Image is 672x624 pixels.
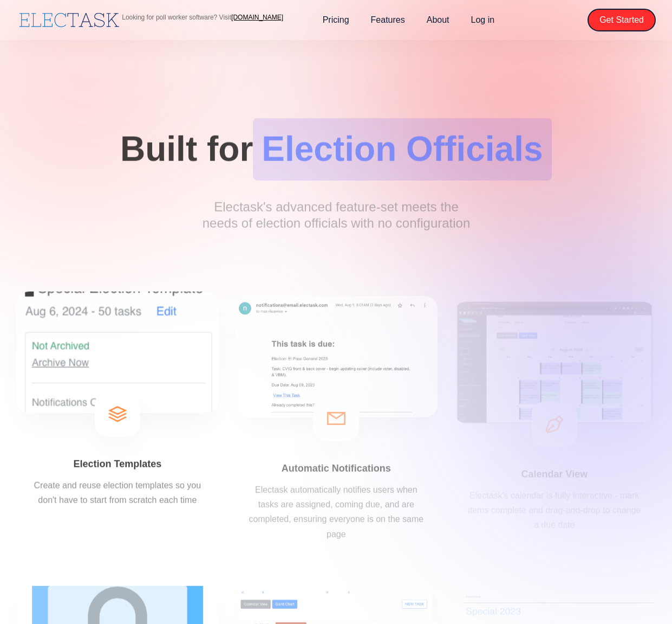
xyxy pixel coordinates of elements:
[246,483,425,542] p: Electask automatically notifies users when tasks are assigned, coming due, and are completed, ens...
[231,14,283,21] a: [DOMAIN_NAME]
[122,14,283,21] p: Looking for poll worker software? Visit
[120,118,552,181] h1: Built for
[460,9,506,31] a: Log in
[521,468,588,481] h4: Calendar View
[201,199,472,231] p: Electask's advanced feature-set meets the needs of election officials with no configuration
[416,9,460,31] a: About
[28,478,207,507] p: Create and reuse election templates so you don't have to start from scratch each time
[73,458,161,471] h4: Election Templates
[312,9,360,31] a: Pricing
[465,488,644,533] p: Electask's calendar is fully interactive - mark items complete and drag-and-drop to change a due ...
[360,9,416,31] a: Features
[588,9,656,31] a: Get Started
[253,118,552,181] span: Election Officials
[16,10,122,30] a: home
[281,462,390,475] h4: Automatic Notifications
